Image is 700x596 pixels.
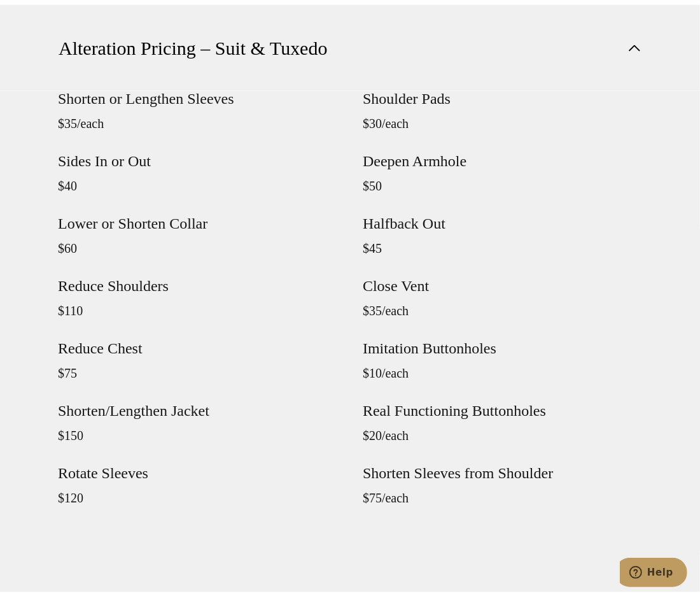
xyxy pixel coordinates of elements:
[363,116,642,131] p: $30/each
[58,216,337,231] h4: Lower or Shorten Collar
[58,241,337,256] p: $60
[58,365,337,381] p: $75
[363,403,642,418] h4: Real Functioning Buttonholes
[59,34,328,62] span: Alteration Pricing – Suit & Tuxedo
[58,91,337,106] h4: Shorten or Lengthen Sleeves
[58,278,337,294] h4: Reduce Shoulders
[363,303,642,318] p: $35/each
[58,116,337,131] p: $35/each
[363,153,642,169] h4: Deepen Armhole
[363,216,642,231] h4: Halfback Out
[363,428,642,443] p: $20/each
[58,303,337,318] p: $110
[363,241,642,256] p: $45
[58,178,337,194] p: $40
[58,490,337,506] p: $120
[58,341,337,356] h4: Reduce Chest
[363,91,642,106] h4: Shoulder Pads
[363,341,642,356] h4: Imitation Buttonholes
[58,465,337,481] h4: Rotate Sleeves
[620,558,687,590] iframe: Opens a widget where you can chat to one of our agents
[363,465,642,481] h4: Shorten Sleeves from Shoulder
[58,403,337,418] h4: Shorten/Lengthen Jacket
[58,153,337,169] h4: Sides In or Out
[58,428,337,443] p: $150
[363,490,642,506] p: $75/each
[363,365,642,381] p: $10/each
[363,278,642,294] h4: Close Vent
[363,178,642,194] p: $50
